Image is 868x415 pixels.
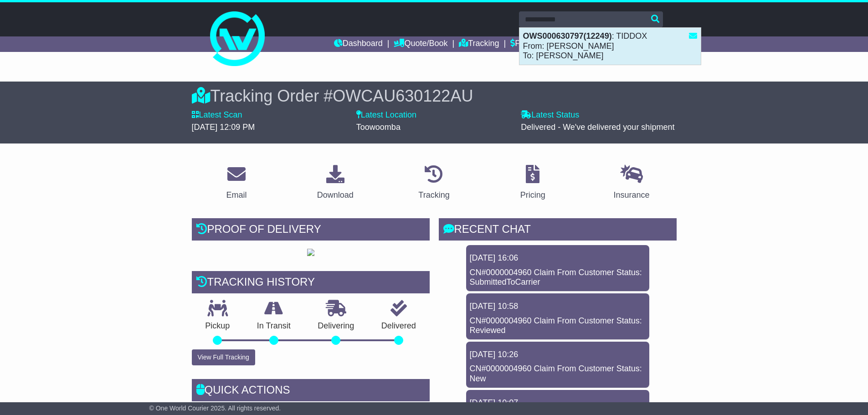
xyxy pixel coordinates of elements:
[192,123,255,132] span: [DATE] 12:09 PM
[192,110,242,120] label: Latest Scan
[304,321,368,331] p: Delivering
[470,316,646,336] div: CN#0000004960 Claim From Customer Status: Reviewed
[226,189,247,201] div: Email
[307,249,314,256] img: GetPodImage
[459,36,499,52] a: Tracking
[614,189,650,201] div: Insurance
[356,123,401,132] span: Toowoomba
[521,123,674,132] span: Delivered - We've delivered your shipment
[470,398,646,408] div: [DATE] 10:07
[439,218,677,243] div: RECENT CHAT
[510,36,552,52] a: Financials
[317,189,354,201] div: Download
[608,162,656,205] a: Insurance
[356,110,416,120] label: Latest Location
[523,31,612,41] strong: OWS000630797(12249)
[149,405,281,412] span: © One World Courier 2025. All rights reserved.
[394,36,447,52] a: Quote/Book
[520,189,545,201] div: Pricing
[470,302,646,312] div: [DATE] 10:58
[333,87,473,105] span: OWCAU630122AU
[311,162,360,205] a: Download
[192,271,430,296] div: Tracking history
[418,189,449,201] div: Tracking
[412,162,455,205] a: Tracking
[192,321,244,331] p: Pickup
[243,321,304,331] p: In Transit
[192,86,677,106] div: Tracking Order #
[192,379,430,404] div: Quick Actions
[514,162,551,205] a: Pricing
[470,253,646,263] div: [DATE] 16:06
[220,162,252,205] a: Email
[470,350,646,360] div: [DATE] 10:26
[368,321,430,331] p: Delivered
[334,36,383,52] a: Dashboard
[521,110,579,120] label: Latest Status
[519,28,701,65] div: : TIDDOX From: [PERSON_NAME] To: [PERSON_NAME]
[470,268,646,287] div: CN#0000004960 Claim From Customer Status: SubmittedToCarrier
[470,364,646,384] div: CN#0000004960 Claim From Customer Status: New
[192,218,430,243] div: Proof of Delivery
[192,349,255,365] button: View Full Tracking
